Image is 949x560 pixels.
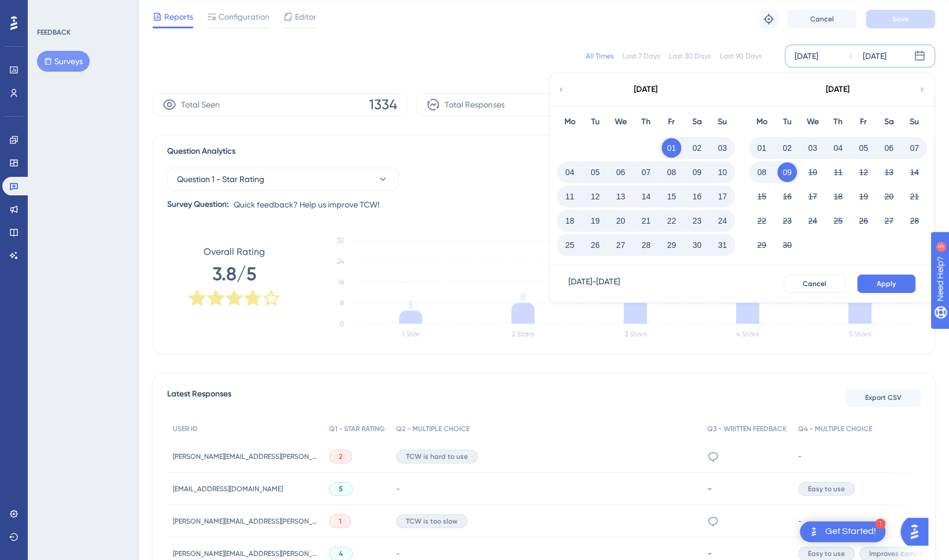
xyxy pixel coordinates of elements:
[339,452,342,461] span: 2
[167,168,398,191] button: Question 1 - Star Rating
[329,424,385,433] span: Q1 - STAR RATING
[904,187,924,206] button: 21
[828,138,848,158] button: 04
[803,279,826,288] span: Cancel
[904,162,924,182] button: 14
[340,299,344,307] tspan: 8
[396,549,400,558] span: -
[219,10,269,24] span: Configuration
[339,484,343,494] span: 5
[752,187,771,206] button: 15
[720,51,762,61] div: Last 90 Days
[854,187,873,206] button: 19
[865,393,902,402] span: Export CSV
[585,211,605,231] button: 19
[662,187,681,206] button: 15
[560,235,579,255] button: 25
[707,548,786,559] div: -
[204,245,265,259] span: Overall Rating
[828,187,848,206] button: 18
[636,211,656,231] button: 21
[611,187,630,206] button: 13
[557,115,582,129] div: Mo
[560,162,579,182] button: 04
[777,211,797,231] button: 23
[37,51,90,72] button: Surveys
[634,83,658,97] div: [DATE]
[167,144,235,158] span: Question Analytics
[687,187,707,206] button: 16
[869,549,939,558] span: Improves compliance
[808,484,845,494] span: Easy to use
[520,291,526,302] tspan: 8
[892,14,909,24] span: Save
[402,330,420,338] text: 1 Star
[879,162,899,182] button: 13
[777,187,797,206] button: 16
[339,517,341,526] span: 1
[611,211,630,231] button: 20
[752,138,771,158] button: 01
[623,51,660,61] div: Last 7 Days
[828,162,848,182] button: 11
[338,278,344,286] tspan: 16
[687,138,707,158] button: 02
[662,211,681,231] button: 22
[173,484,283,494] span: [EMAIL_ADDRESS][DOMAIN_NAME]
[787,10,856,28] button: Cancel
[800,521,885,542] div: Open Get Started! checklist, remaining modules: 1
[798,424,872,433] span: Q4 - MULTIPLE CHOICE
[710,115,735,129] div: Su
[808,549,845,558] span: Easy to use
[707,483,786,494] div: -
[408,299,413,310] tspan: 5
[849,330,871,338] text: 5 Stars
[173,452,317,461] span: [PERSON_NAME][EMAIL_ADDRESS][PERSON_NAME][DOMAIN_NAME]
[512,330,534,338] text: 2 Stars
[625,330,647,338] text: 3 Stars
[795,49,818,63] div: [DATE]
[877,279,896,288] span: Apply
[798,452,802,461] span: -
[904,211,924,231] button: 28
[863,49,887,63] div: [DATE]
[803,162,822,182] button: 10
[669,51,711,61] div: Last 30 Days
[633,115,659,129] div: Th
[712,211,732,231] button: 24
[712,138,732,158] button: 03
[828,211,848,231] button: 25
[854,162,873,182] button: 12
[164,10,193,24] span: Reports
[396,424,470,433] span: Q2 - MULTIPLE CHOICE
[568,275,620,293] div: [DATE] - [DATE]
[608,115,633,129] div: We
[337,236,344,244] tspan: 32
[585,187,605,206] button: 12
[173,424,198,433] span: USER ID
[866,10,935,28] button: Save
[826,83,850,97] div: [DATE]
[406,452,468,461] span: TCW is hard to use
[167,198,229,212] div: Survey Question:
[27,3,72,17] span: Need Help?
[854,211,873,231] button: 26
[662,235,681,255] button: 29
[854,138,873,158] button: 05
[684,115,710,129] div: Sa
[173,517,317,526] span: [PERSON_NAME][EMAIL_ADDRESS][PERSON_NAME][DOMAIN_NAME]
[879,138,899,158] button: 06
[879,187,899,206] button: 20
[611,235,630,255] button: 27
[582,115,608,129] div: Tu
[212,261,256,287] span: 3.8/5
[875,518,885,529] div: 1
[736,330,759,338] text: 4 Stars
[777,162,797,182] button: 09
[662,162,681,182] button: 08
[774,115,800,129] div: Tu
[798,517,802,526] span: -
[560,211,579,231] button: 18
[845,388,921,407] button: Export CSV
[337,257,344,265] tspan: 24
